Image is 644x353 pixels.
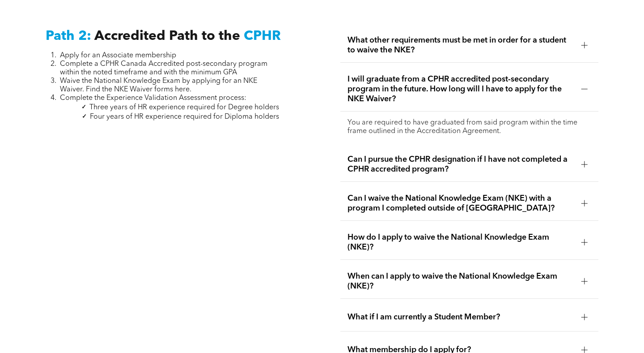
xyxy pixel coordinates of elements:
[347,155,574,174] span: Can I pursue the CPHR designation if I have not completed a CPHR accredited program?
[244,30,281,43] span: CPHR
[347,194,574,213] span: Can I waive the National Knowledge Exam (NKE) with a program I completed outside of [GEOGRAPHIC_D...
[60,95,246,102] span: Complete the Experience Validation Assessment process:
[347,35,574,55] span: What other requirements must be met in order for a student to waive the NKE?
[347,312,574,322] span: What if I am currently a Student Member?
[60,52,176,59] span: Apply for an Associate membership
[60,60,267,76] span: Complete a CPHR Canada Accredited post-secondary program within the noted timeframe and with the ...
[90,113,279,121] span: Four years of HR experience required for Diploma holders
[347,74,574,104] span: I will graduate from a CPHR accredited post-secondary program in the future. How long will I have...
[60,77,257,93] span: Waive the National Knowledge Exam by applying for an NKE Waiver. Find the NKE Waiver forms here.
[89,104,279,111] span: Three years of HR experience required for Degree holders
[46,30,91,43] span: Path 2:
[347,119,591,136] p: You are required to have graduated from said program within the time frame outlined in the Accred...
[347,271,574,291] span: When can I apply to waive the National Knowledge Exam (NKE)?
[94,30,240,43] span: Accredited Path to the
[347,232,574,252] span: How do I apply to waive the National Knowledge Exam (NKE)?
